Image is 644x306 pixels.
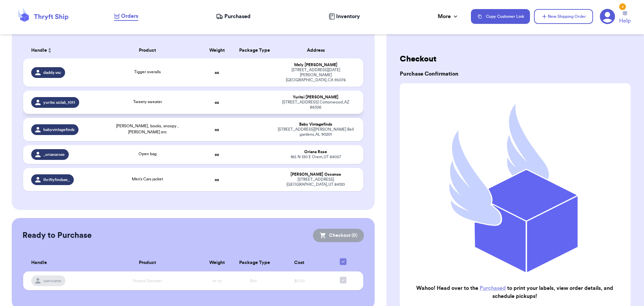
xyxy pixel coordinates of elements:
span: babyvintagefinds [43,127,74,132]
a: 2 [600,9,615,24]
div: Baby Vintagefinds [276,122,356,127]
a: Inventory [329,12,360,20]
h2: Ready to Purchase [22,230,92,241]
span: Men’s Cars jacket [132,177,163,181]
span: Handle [31,47,47,54]
th: Package Type [235,254,272,271]
span: Open bag [139,152,157,156]
a: Help [619,11,631,25]
span: yuritsi.siclali_1011 [43,100,75,105]
div: 2 [619,3,626,10]
th: Address [272,42,364,58]
span: Tweety sweater [133,100,162,104]
div: [STREET_ADDRESS] [GEOGRAPHIC_DATA] , UT 84120 [276,177,356,187]
div: More [438,12,459,20]
th: Product [96,42,199,58]
span: _orianarose [43,152,65,157]
span: Striped Sweater [133,279,162,283]
span: xx oz [212,279,222,283]
h2: Checkout [400,54,631,64]
th: Weight [199,42,235,58]
span: Handle [31,259,47,266]
th: Package Type [235,42,272,58]
span: Tigger overalls [134,70,161,74]
span: daddy.vsc [43,70,61,75]
div: [PERSON_NAME] Oscanoa [276,172,356,177]
div: 185 N 130 E Orem , UT 84057 [276,155,356,160]
span: Purchased [224,12,251,20]
th: Product [96,254,199,271]
strong: oz [215,128,219,132]
div: [STREET_ADDRESS] Cottonwood , AZ 86326 [276,100,356,110]
button: Sort ascending [47,46,52,54]
span: thriftyfindsae_ [43,177,70,182]
div: Yuritsi [PERSON_NAME] [276,95,356,100]
span: Help [619,17,631,25]
div: Mely [PERSON_NAME] [276,62,356,68]
th: Weight [199,254,235,271]
button: New Shipping Order [534,9,593,24]
a: Purchased [216,12,251,20]
a: Purchased [480,286,506,291]
button: Checkout (0) [313,229,364,242]
a: Orders [114,12,138,21]
strong: oz [215,152,219,157]
th: Cost [272,254,327,271]
button: Copy Customer Link [471,9,530,24]
div: [STREET_ADDRESS][DATE][PERSON_NAME] [GEOGRAPHIC_DATA] , CA 95076 [276,68,356,83]
h2: Wahoo! Head over to the to print your labels, view order details, and schedule pickups! [405,284,624,300]
span: Inventory [336,12,360,20]
h3: Purchase Confirmation [400,70,631,78]
span: Box [250,279,257,283]
span: $0.00 [294,279,305,283]
span: [PERSON_NAME], books, snoopy , [PERSON_NAME] etc [116,124,179,134]
span: username [43,278,61,283]
strong: oz [215,71,219,75]
div: [STREET_ADDRESS][PERSON_NAME] Bell gardens , AL 90201 [276,127,356,137]
strong: oz [215,178,219,182]
strong: oz [215,100,219,104]
div: Oriana Rose [276,149,356,155]
span: Orders [121,12,138,20]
